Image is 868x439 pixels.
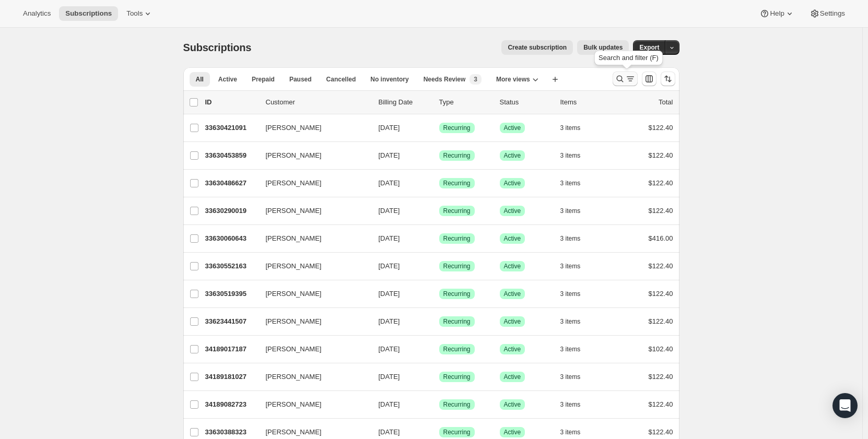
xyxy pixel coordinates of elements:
[560,345,581,353] span: 3 items
[443,179,471,187] span: Recurring
[205,121,673,135] div: 33630421091[PERSON_NAME][DATE]SuccessRecurringSuccessActive3 items$122.40
[443,290,471,298] span: Recurring
[252,75,275,84] span: Prepaid
[649,207,673,215] span: $122.40
[443,151,471,160] span: Recurring
[649,345,673,353] span: $102.40
[508,43,567,52] span: Create subscription
[583,43,623,52] span: Bulk updates
[504,179,521,187] span: Active
[260,341,364,358] button: [PERSON_NAME]
[126,9,143,18] span: Tools
[649,428,673,436] span: $122.40
[501,40,573,55] button: Create subscription
[266,261,322,271] span: [PERSON_NAME]
[205,97,673,108] div: IDCustomerBilling DateTypeStatusItemsTotal
[560,397,592,412] button: 3 items
[379,345,400,353] span: [DATE]
[560,207,581,215] span: 3 items
[266,97,370,108] p: Customer
[560,234,581,243] span: 3 items
[443,400,471,409] span: Recurring
[560,428,581,436] span: 3 items
[504,262,521,270] span: Active
[560,151,581,160] span: 3 items
[379,234,400,242] span: [DATE]
[439,97,491,108] div: Type
[649,290,673,298] span: $122.40
[218,75,237,84] span: Active
[560,121,592,135] button: 3 items
[560,148,592,163] button: 3 items
[424,75,466,84] span: Needs Review
[260,369,364,385] button: [PERSON_NAME]
[260,396,364,413] button: [PERSON_NAME]
[504,373,521,381] span: Active
[547,72,564,87] button: Create new view
[560,124,581,132] span: 3 items
[649,234,673,242] span: $416.00
[649,151,673,159] span: $122.40
[474,75,477,84] span: 3
[504,234,521,243] span: Active
[504,207,521,215] span: Active
[443,428,471,436] span: Recurring
[577,40,629,55] button: Bulk updates
[379,317,400,325] span: [DATE]
[266,289,322,299] span: [PERSON_NAME]
[17,6,57,21] button: Analytics
[266,399,322,410] span: [PERSON_NAME]
[496,75,530,84] span: More views
[504,400,521,409] span: Active
[266,316,322,327] span: [PERSON_NAME]
[803,6,851,21] button: Settings
[205,231,673,246] div: 33630060643[PERSON_NAME][DATE]SuccessRecurringSuccessActive3 items$416.00
[379,124,400,132] span: [DATE]
[504,317,521,326] span: Active
[832,393,858,418] div: Open Intercom Messenger
[649,317,673,325] span: $122.40
[260,175,364,192] button: [PERSON_NAME]
[23,9,51,18] span: Analytics
[613,72,638,86] button: Search and filter results
[649,179,673,187] span: $122.40
[370,75,408,84] span: No inventory
[205,372,257,382] p: 34189181027
[326,75,356,84] span: Cancelled
[205,233,257,244] p: 33630060643
[260,230,364,247] button: [PERSON_NAME]
[560,373,581,381] span: 3 items
[560,290,581,298] span: 3 items
[639,43,659,52] span: Export
[504,290,521,298] span: Active
[205,287,673,301] div: 33630519395[PERSON_NAME][DATE]SuccessRecurringSuccessActive3 items$122.40
[560,176,592,191] button: 3 items
[443,345,471,353] span: Recurring
[560,342,592,357] button: 3 items
[504,345,521,353] span: Active
[379,97,431,108] p: Billing Date
[379,290,400,298] span: [DATE]
[490,72,545,87] button: More views
[500,97,552,108] p: Status
[120,6,159,21] button: Tools
[560,97,613,108] div: Items
[266,206,322,216] span: [PERSON_NAME]
[560,204,592,218] button: 3 items
[205,150,257,161] p: 33630453859
[260,313,364,330] button: [PERSON_NAME]
[205,314,673,329] div: 33623441507[PERSON_NAME][DATE]SuccessRecurringSuccessActive3 items$122.40
[661,72,675,86] button: Sort the results
[205,206,257,216] p: 33630290019
[205,289,257,299] p: 33630519395
[266,233,322,244] span: [PERSON_NAME]
[379,207,400,215] span: [DATE]
[443,373,471,381] span: Recurring
[205,344,257,354] p: 34189017187
[205,176,673,191] div: 33630486627[PERSON_NAME][DATE]SuccessRecurringSuccessActive3 items$122.40
[260,258,364,275] button: [PERSON_NAME]
[633,40,665,55] button: Export
[205,316,257,327] p: 33623441507
[560,231,592,246] button: 3 items
[205,204,673,218] div: 33630290019[PERSON_NAME][DATE]SuccessRecurringSuccessActive3 items$122.40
